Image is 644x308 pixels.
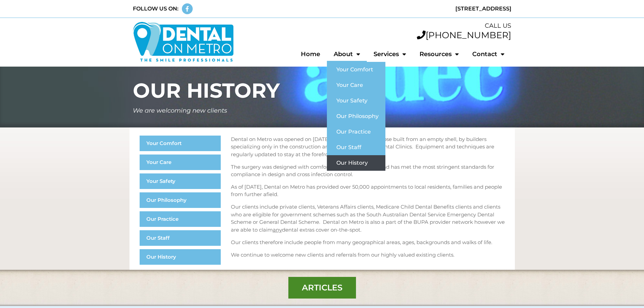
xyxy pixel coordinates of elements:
h1: OUR HISTORY [133,80,511,101]
div: [STREET_ADDRESS] [326,5,511,13]
a: Our History [140,249,221,265]
p: As of [DATE], Dental on Metro has provided over 50,000 appointments to local residents, families ... [231,183,505,198]
a: About [327,46,367,62]
a: Our Philosophy [327,109,385,124]
a: Our Practice [327,124,385,140]
a: Articles [288,277,356,299]
p: Our clients therefore include people from many geographical areas, ages, backgrounds and walks of... [231,239,505,246]
p: The surgery was designed with comfort and safety in mind and has met the most stringent standards... [231,163,505,179]
h5: We are welcoming new clients [133,108,511,114]
p: Our clients include private clients, Veterans Affairs clients, Medicare Child Dental Benefits cli... [231,203,505,234]
a: Your Safety [140,173,221,189]
nav: Menu [140,136,221,265]
a: Your Safety [327,93,385,109]
p: Dental on Metro was opened on [DATE]. Our Clinic was purpose built from an empty shell, by builde... [231,136,505,159]
p: We continue to welcome new clients and referrals from our highly valued existing clients. [231,251,505,259]
a: Contact [466,46,511,62]
a: Home [294,46,327,62]
a: Our Practice [140,211,221,227]
div: CALL US [241,21,511,30]
a: Your Comfort [327,62,385,77]
a: Our Staff [140,230,221,246]
a: Our Philosophy [140,192,221,208]
div: FOLLOW US ON: [133,5,178,13]
nav: Menu [241,46,511,62]
a: [PHONE_NUMBER] [417,30,511,41]
a: Our History [327,155,385,171]
a: Services [367,46,413,62]
a: Our Staff [327,140,385,155]
a: Your Care [140,155,221,170]
span: Articles [302,284,342,292]
u: any [273,227,282,233]
a: Your Comfort [140,136,221,151]
a: Resources [413,46,466,62]
ul: About [327,62,385,171]
a: Your Care [327,77,385,93]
